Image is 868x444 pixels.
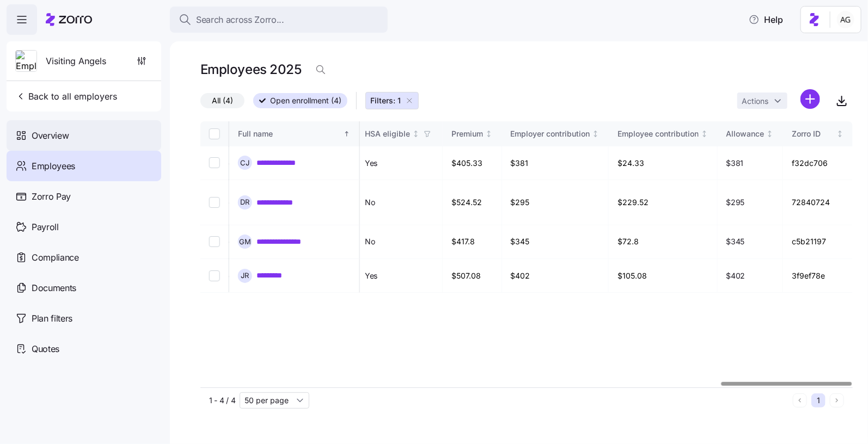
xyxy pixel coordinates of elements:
button: Next page [830,393,844,408]
button: Back to all employers [11,85,121,107]
button: Filters: 1 [365,92,419,109]
button: Help [740,9,792,30]
td: $229.52 [609,180,718,225]
span: Payroll [32,220,59,234]
div: Premium [451,128,483,140]
span: Visiting Angels [46,54,106,68]
span: No [365,197,375,208]
th: Employer contributionNot sorted [502,121,609,146]
a: Plan filters [7,303,161,334]
span: All (4) [212,94,233,108]
button: Search across Zorro... [170,7,388,33]
td: $507.08 [443,259,502,293]
a: Employees [7,151,161,181]
span: $345 [726,236,745,247]
a: Compliance [7,242,161,273]
td: $345 [502,225,609,259]
span: Employees [32,159,75,173]
div: Not sorted [592,130,600,138]
a: Quotes [7,334,161,364]
input: Select all records [209,128,220,139]
input: Select record 1 [209,157,220,168]
span: 1 - 4 / 4 [209,395,235,406]
div: Not sorted [412,130,420,138]
span: Zorro Pay [32,190,71,203]
th: Zorro IDNot sorted [783,121,853,146]
span: Documents [32,281,76,295]
div: HSA eligible [365,128,410,140]
td: $405.33 [443,146,502,180]
span: Open enrollment (4) [270,94,341,108]
a: Zorro Pay [7,181,161,212]
button: Previous page [793,393,807,408]
span: J R [241,272,249,279]
div: Employee contribution [618,128,699,140]
span: $402 [726,270,745,281]
span: $295 [726,197,745,208]
th: AllowanceNot sorted [718,121,784,146]
th: Employee contributionNot sorted [609,121,718,146]
a: Payroll [7,212,161,242]
button: 1 [811,393,826,408]
span: Quotes [32,342,59,356]
div: Not sorted [836,130,844,138]
div: Not sorted [701,130,708,138]
td: $295 [502,180,609,225]
td: $524.52 [443,180,502,225]
span: Help [749,13,783,26]
span: Actions [742,97,768,105]
h1: Employees 2025 [200,61,301,78]
button: Actions [737,92,787,109]
span: Search across Zorro... [196,13,284,27]
th: PremiumNot sorted [443,121,502,146]
span: G M [239,238,251,245]
svg: add icon [800,89,820,109]
input: Select record 2 [209,197,220,208]
td: $24.33 [609,146,718,180]
th: HSA eligibleNot sorted [356,121,443,146]
td: c5b21197 [783,225,853,259]
span: D R [241,199,250,206]
span: Yes [365,158,377,169]
input: Select record 3 [209,236,220,247]
span: Compliance [32,251,79,264]
td: 3f9ef78e [783,259,853,293]
span: $381 [726,158,744,169]
td: $105.08 [609,259,718,293]
td: $417.8 [443,225,502,259]
span: Overview [32,129,69,143]
td: 72840724 [783,180,853,225]
div: Not sorted [766,130,774,138]
a: Overview [7,120,161,151]
span: Filters: 1 [370,95,401,106]
span: No [365,236,375,247]
img: 5fc55c57e0610270ad857448bea2f2d5 [837,11,854,28]
img: Employer logo [16,51,36,72]
div: Not sorted [485,130,493,138]
td: f32dc706 [783,146,853,180]
span: Yes [365,270,377,281]
td: $381 [502,146,609,180]
td: $402 [502,259,609,293]
div: Allowance [726,128,765,140]
a: Documents [7,273,161,303]
td: $72.8 [609,225,718,259]
span: Back to all employers [15,90,117,103]
input: Select record 4 [209,270,220,281]
div: Full name [238,128,341,140]
span: Plan filters [32,312,72,325]
div: Zorro ID [792,128,835,140]
th: Full nameSorted ascending [229,121,360,146]
div: Sorted ascending [343,130,351,138]
div: Employer contribution [511,128,590,140]
span: C J [241,159,250,166]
